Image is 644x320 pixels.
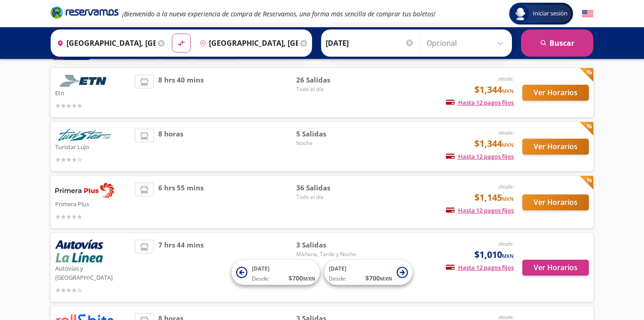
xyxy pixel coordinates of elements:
small: MXN [502,252,514,259]
button: [DATE]Desde:$700MXN [324,260,412,285]
button: English [582,8,593,19]
em: desde: [498,75,514,82]
button: Ver Horarios [522,194,589,210]
input: Buscar Destino [196,32,298,54]
button: Ver Horarios [522,85,589,101]
small: MXN [502,195,514,202]
small: MXN [380,275,392,282]
span: 3 Salidas [296,240,360,250]
span: $1,145 [474,191,514,204]
p: Autovías y [GEOGRAPHIC_DATA] [55,262,130,282]
em: desde: [498,240,514,247]
span: $1,344 [474,83,514,97]
button: Ver Horarios [522,260,589,276]
p: Turistar Lujo [55,141,130,152]
span: [DATE] [329,265,346,272]
em: desde: [498,129,514,136]
span: $1,010 [474,248,514,262]
span: Hasta 12 pagos fijos [446,263,514,272]
span: 36 Salidas [296,183,360,193]
a: Brand Logo [51,5,118,22]
em: desde: [498,183,514,190]
img: Autovías y La Línea [55,240,103,262]
em: ¡Bienvenido a la nueva experiencia de compra de Reservamos, una forma más sencilla de comprar tus... [122,10,436,18]
span: 8 hrs 40 mins [158,75,204,111]
button: Ver Horarios [522,139,589,155]
span: Noche [296,139,360,147]
span: Hasta 12 pagos fijos [446,152,514,160]
input: Buscar Origen [53,32,156,54]
span: Todo el día [296,193,360,201]
span: [DATE] [252,265,270,272]
input: Elegir Fecha [326,32,414,54]
span: $ 700 [289,273,315,283]
small: MXN [502,87,514,94]
span: Desde: [252,275,270,283]
span: 26 Salidas [296,75,360,85]
span: Mañana, Tarde y Noche [296,250,360,258]
span: 8 horas [158,129,183,165]
i: Brand Logo [51,5,118,19]
span: Iniciar sesión [529,9,571,18]
span: 6 hrs 55 mins [158,183,204,222]
p: Primera Plus [55,198,130,209]
img: Primera Plus [55,183,114,198]
button: Buscar [521,29,593,57]
img: Etn [55,75,114,87]
span: Hasta 12 pagos fijos [446,98,514,107]
small: MXN [303,275,315,282]
span: Hasta 12 pagos fijos [446,206,514,214]
span: $1,344 [474,137,514,150]
span: $ 700 [365,273,392,283]
span: 5 Salidas [296,129,360,139]
p: Etn [55,87,130,98]
button: [DATE]Desde:$700MXN [232,260,320,285]
input: Opcional [426,32,507,54]
img: Turistar Lujo [55,129,114,141]
small: MXN [502,141,514,148]
span: Todo el día [296,85,360,93]
span: Desde: [329,275,346,283]
span: 7 hrs 44 mins [158,240,204,295]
